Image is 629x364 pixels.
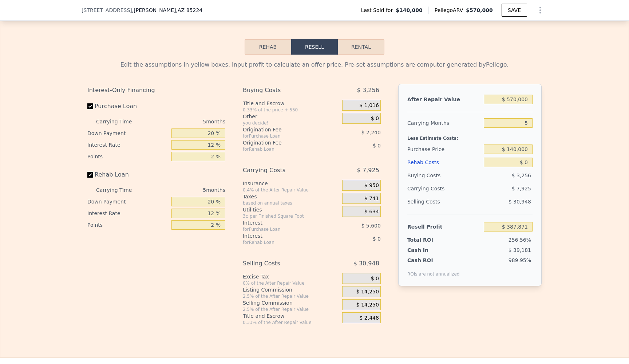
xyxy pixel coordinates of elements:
label: Purchase Loan [87,100,169,113]
div: Buying Costs [407,169,481,182]
div: Utilities [243,206,339,213]
div: Points [87,219,169,231]
div: Selling Costs [407,195,481,208]
div: Total ROI [407,236,453,244]
div: Cash In [407,246,453,254]
div: Origination Fee [243,126,324,133]
div: Carrying Costs [407,182,453,195]
div: Interest Rate [87,207,169,219]
div: 0.4% of the After Repair Value [243,187,339,193]
div: Points [87,151,169,162]
div: Other [243,113,339,120]
span: $140,000 [396,7,423,14]
span: 989.95% [509,257,531,263]
div: Purchase Price [407,143,481,156]
span: $ 2,448 [359,315,379,321]
span: $ 2,240 [361,130,380,135]
div: you decide! [243,120,339,126]
div: for Purchase Loan [243,133,324,139]
div: for Rehab Loan [243,146,324,152]
input: Rehab Loan [87,172,93,178]
div: based on annual taxes [243,200,339,206]
div: Carrying Costs [243,164,324,177]
div: Listing Commission [243,286,339,293]
span: $ 39,181 [509,247,531,253]
div: Interest [243,219,324,226]
span: $ 0 [373,236,381,242]
span: $ 0 [371,115,379,122]
div: Carrying Time [96,184,143,196]
div: Down Payment [87,196,169,207]
div: Rehab Costs [407,156,481,169]
div: After Repair Value [407,93,481,106]
button: SAVE [502,4,527,17]
span: $ 5,600 [361,223,380,229]
div: Selling Costs [243,257,324,270]
div: Cash ROI [407,257,460,264]
div: Selling Commission [243,299,339,306]
span: Last Sold for [361,7,396,14]
div: 3¢ per Finished Square Foot [243,213,339,219]
span: Pellego ARV [435,7,466,14]
span: $ 7,925 [512,186,531,191]
div: Carrying Months [407,116,481,130]
span: $ 30,948 [509,199,531,205]
div: Interest-Only Financing [87,84,225,97]
div: for Purchase Loan [243,226,324,232]
span: $ 3,256 [357,84,379,97]
div: Insurance [243,180,339,187]
span: $ 1,016 [359,102,379,109]
div: Interest [243,232,324,240]
button: Rehab [245,39,291,55]
span: $ 14,250 [356,289,379,295]
div: ROIs are not annualized [407,264,460,277]
label: Rehab Loan [87,168,169,181]
div: Resell Profit [407,220,481,233]
button: Resell [291,39,338,55]
span: $ 0 [373,143,381,149]
div: for Rehab Loan [243,240,324,245]
button: Rental [338,39,384,55]
span: $570,000 [466,7,493,13]
span: $ 7,925 [357,164,379,177]
div: Origination Fee [243,139,324,146]
span: $ 30,948 [353,257,379,270]
span: , [PERSON_NAME] [132,7,202,14]
div: Interest Rate [87,139,169,151]
div: Taxes [243,193,339,200]
div: Down Payment [87,127,169,139]
span: $ 741 [364,195,379,202]
div: 5 months [146,184,225,196]
span: $ 3,256 [512,173,531,178]
div: Carrying Time [96,116,143,127]
span: $ 0 [371,276,379,282]
span: [STREET_ADDRESS] [82,7,132,14]
button: Show Options [533,3,547,17]
div: 2.5% of the After Repair Value [243,306,339,312]
input: Purchase Loan [87,103,93,109]
div: Excise Tax [243,273,339,280]
span: $ 634 [364,209,379,215]
span: $ 14,250 [356,302,379,308]
div: Buying Costs [243,84,324,97]
span: 256.56% [509,237,531,243]
div: 0% of the After Repair Value [243,280,339,286]
div: 2.5% of the After Repair Value [243,293,339,299]
div: Less Estimate Costs: [407,130,533,143]
div: Title and Escrow [243,312,339,320]
span: $ 950 [364,182,379,189]
div: 0.33% of the price + 550 [243,107,339,113]
div: 5 months [146,116,225,127]
span: , AZ 85224 [176,7,203,13]
div: Title and Escrow [243,100,339,107]
div: Edit the assumptions in yellow boxes. Input profit to calculate an offer price. Pre-set assumptio... [87,60,542,69]
div: 0.33% of the After Repair Value [243,320,339,325]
